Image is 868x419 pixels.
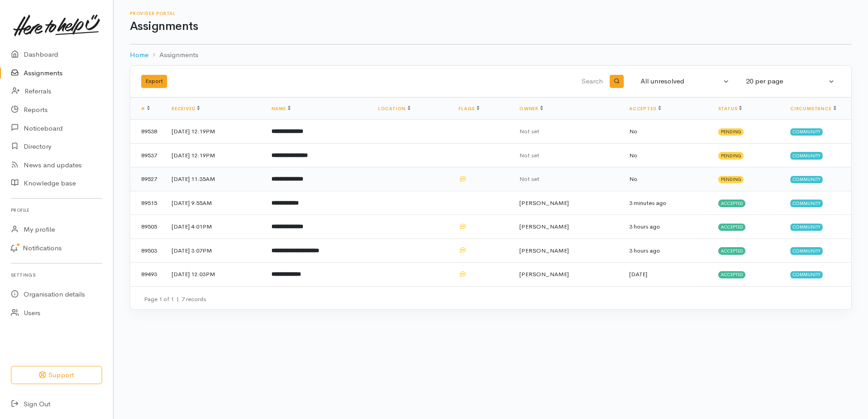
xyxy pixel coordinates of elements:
[519,247,569,254] span: [PERSON_NAME]
[130,143,164,167] td: 89537
[172,106,200,112] a: Received
[629,175,637,183] span: No
[718,128,744,136] span: Pending
[790,128,823,136] span: Community
[130,215,164,239] td: 89505
[519,151,539,159] span: Not set
[271,106,291,112] a: Name
[141,75,167,88] button: Export
[519,223,569,230] span: [PERSON_NAME]
[718,200,746,207] span: Accepted
[740,73,840,90] button: 20 per page
[164,120,264,144] td: [DATE] 12:19PM
[11,204,102,216] h6: Profile
[519,106,543,112] a: Owner
[718,271,746,278] span: Accepted
[790,106,836,112] a: Circumstance
[519,199,569,207] span: [PERSON_NAME]
[629,270,647,278] time: [DATE]
[629,223,660,230] time: 3 hours ago
[718,176,744,183] span: Pending
[164,215,264,239] td: [DATE] 4:01PM
[130,50,148,60] a: Home
[790,176,823,183] span: Community
[629,106,661,112] a: Accepted
[148,50,198,60] li: Assignments
[141,106,150,112] a: #
[641,76,721,87] div: All unresolved
[790,200,823,207] span: Community
[519,270,569,278] span: [PERSON_NAME]
[11,366,102,385] button: Support
[130,20,852,33] h1: Assignments
[164,263,264,286] td: [DATE] 12:03PM
[130,191,164,215] td: 89515
[629,127,637,135] span: No
[746,76,827,87] div: 20 per page
[718,152,744,159] span: Pending
[635,73,735,90] button: All unresolved
[629,199,666,207] time: 3 minutes ago
[790,271,823,278] span: Community
[130,263,164,286] td: 89493
[790,224,823,231] span: Community
[519,127,539,135] span: Not set
[130,44,852,66] nav: breadcrumb
[519,175,539,183] span: Not set
[130,120,164,144] td: 89538
[459,106,479,112] a: Flags
[629,247,660,254] time: 3 hours ago
[164,191,264,215] td: [DATE] 9:55AM
[790,247,823,254] span: Community
[164,239,264,263] td: [DATE] 3:07PM
[718,106,742,112] a: Status
[11,269,102,281] h6: Settings
[388,71,605,93] input: Search
[164,143,264,167] td: [DATE] 12:19PM
[130,167,164,191] td: 89527
[130,11,852,16] h6: Provider Portal
[718,224,746,231] span: Accepted
[790,152,823,159] span: Community
[378,106,410,112] a: Location
[177,295,179,303] span: |
[164,167,264,191] td: [DATE] 11:35AM
[144,295,206,303] small: Page 1 of 1 7 records
[629,151,637,159] span: No
[130,239,164,263] td: 89503
[718,247,746,254] span: Accepted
